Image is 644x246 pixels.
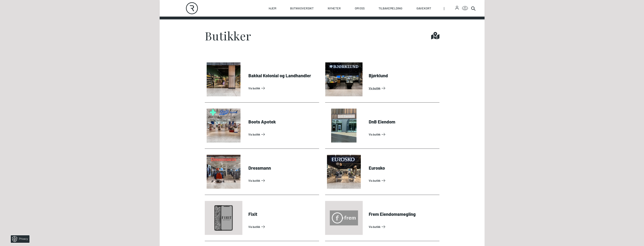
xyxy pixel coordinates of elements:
[248,131,318,137] a: Vis Butikk: Boots Apotek
[462,5,468,11] button: Open Accessibility Menu
[369,178,438,184] a: Vis Butikk: Eurosko
[205,30,251,41] h1: Butikker
[248,85,318,91] a: Vis Butikk: Bakkal Kolonial og Landhandler
[248,178,318,184] a: Vis Butikk: Dressmann
[369,85,438,91] a: Vis Butikk: Bjørklund
[369,131,438,137] a: Vis Butikk: DnB Eiendom
[369,224,438,230] a: Vis Butikk: Frem Eiendomsmegling
[4,234,34,244] iframe: Manage Preferences
[248,224,318,230] a: Vis Butikk: Fixit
